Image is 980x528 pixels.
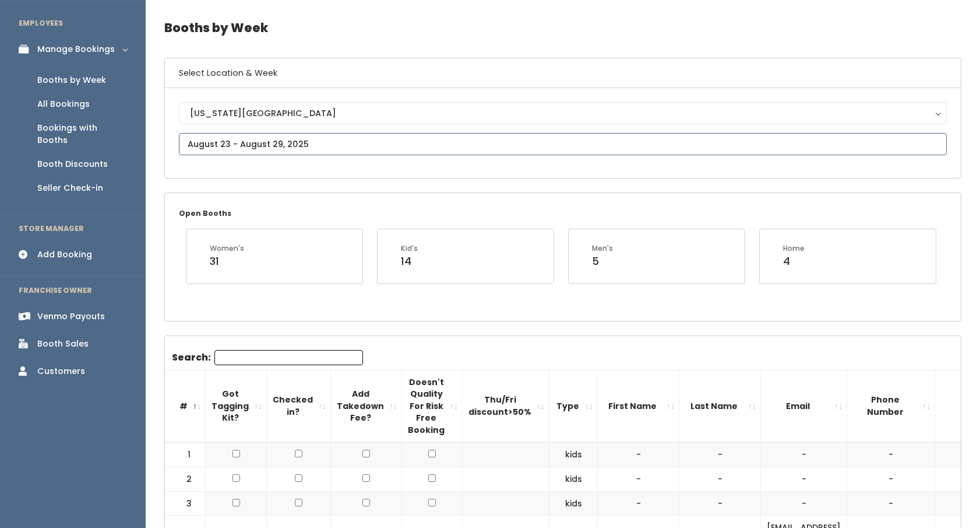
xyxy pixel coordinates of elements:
th: Add Takedown Fee?: activate to sort column ascending [331,370,402,442]
th: Thu/Fri discount&gt;50%: activate to sort column ascending [463,370,549,442]
td: - [598,491,679,516]
td: - [847,491,935,516]
div: Bookings with Booths [37,122,127,146]
th: Got Tagging Kit?: activate to sort column ascending [206,370,267,442]
div: 31 [210,254,244,269]
th: Checked in?: activate to sort column ascending [267,370,331,442]
td: - [598,467,679,492]
div: Women's [210,243,244,254]
div: Seller Check-in [37,182,103,194]
div: Manage Bookings [37,43,115,55]
th: Doesn't Quality For Risk Free Booking : activate to sort column ascending [402,370,463,442]
td: - [598,442,679,467]
td: - [761,442,847,467]
button: [US_STATE][GEOGRAPHIC_DATA] [179,102,947,124]
input: August 23 - August 29, 2025 [179,133,947,155]
div: All Bookings [37,98,90,110]
small: Open Booths [179,208,231,218]
th: Type: activate to sort column ascending [549,370,598,442]
td: - [679,467,761,492]
td: 2 [165,467,206,492]
div: Kid's [401,243,418,254]
div: [US_STATE][GEOGRAPHIC_DATA] [190,107,936,120]
div: Booth Sales [37,338,89,350]
div: 5 [592,254,613,269]
td: 3 [165,491,206,516]
td: - [847,442,935,467]
div: Add Booking [37,249,92,261]
td: - [679,442,761,467]
div: Men's [592,243,613,254]
div: Booths by Week [37,74,106,86]
td: - [761,467,847,492]
th: Last Name: activate to sort column ascending [679,370,761,442]
td: kids [549,491,598,516]
th: Phone Number: activate to sort column ascending [847,370,935,442]
div: Customers [37,365,85,377]
td: - [761,491,847,516]
label: Search: [172,350,363,365]
h6: Select Location & Week [165,58,961,88]
div: Home [783,243,805,254]
div: Booth Discounts [37,158,108,170]
td: kids [549,467,598,492]
th: #: activate to sort column descending [165,370,206,442]
h4: Booths by Week [164,12,961,44]
td: kids [549,442,598,467]
th: First Name: activate to sort column ascending [598,370,679,442]
td: - [847,467,935,492]
input: Search: [214,350,363,365]
div: Venmo Payouts [37,310,105,323]
td: - [679,491,761,516]
th: Email: activate to sort column ascending [761,370,847,442]
td: 1 [165,442,206,467]
div: 4 [783,254,805,269]
div: 14 [401,254,418,269]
